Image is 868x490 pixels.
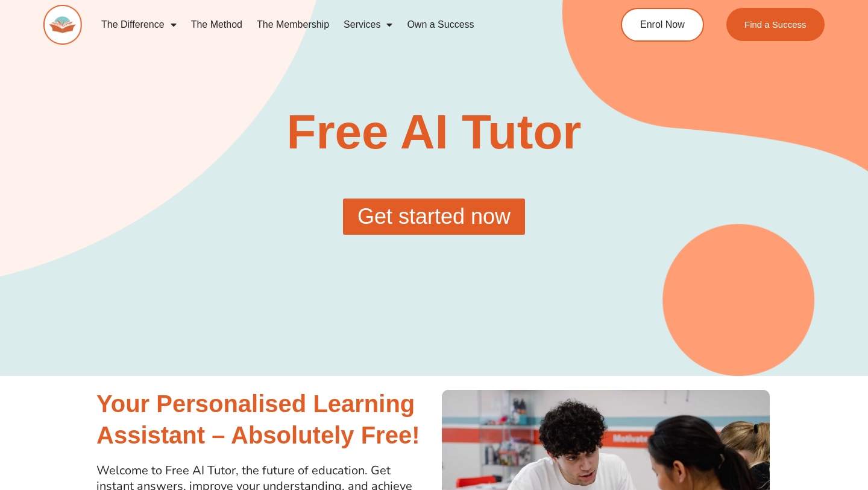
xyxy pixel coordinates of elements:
a: Get started now [343,199,525,235]
nav: Menu [94,11,576,39]
a: The Membership [250,11,336,39]
a: The Method [184,11,250,39]
h1: Free AI Tutor [236,108,632,156]
span: Find a Success [744,20,807,29]
span: Get started now [357,206,511,227]
a: The Difference [94,11,184,39]
a: Enrol Now [621,8,704,42]
a: Own a Success [400,11,481,39]
a: Services [336,11,400,39]
h2: Your Personalised Learning Assistant – Absolutely Free! [96,388,428,451]
span: Enrol Now [640,20,685,30]
a: Find a Success [726,8,825,41]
